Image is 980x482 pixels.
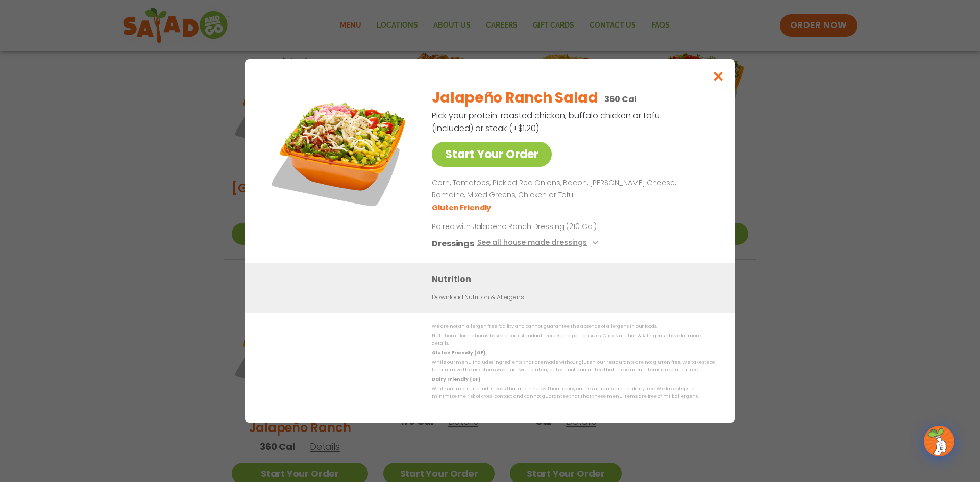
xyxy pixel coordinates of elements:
img: wpChatIcon [925,427,953,455]
p: Pick your protein: roasted chicken, buffalo chicken or tofu (included) or steak (+$1.20) [432,109,661,135]
p: While our menu includes ingredients that are made without gluten, our restaurants are not gluten ... [432,359,715,374]
p: While our menu includes foods that are made without dairy, our restaurants are not dairy free. We... [432,385,715,401]
strong: Dairy Friendly (DF) [432,376,480,383]
h2: Jalapeño Ranch Salad [432,87,598,109]
button: Close modal [702,59,735,93]
strong: Gluten Friendly (GF) [432,350,485,356]
li: Gluten Friendly [432,202,493,213]
h3: Dressings [432,237,474,250]
p: Nutrition information is based on our standard recipes and portion sizes. Click Nutrition & Aller... [432,332,715,348]
a: Start Your Order [432,142,552,167]
p: We are not an allergen free facility and cannot guarantee the absence of allergens in our foods. [432,323,715,331]
a: Download Nutrition & Allergens [432,293,524,302]
img: Featured product photo for Jalapeño Ranch Salad [268,80,411,222]
p: Paired with Jalapeño Ranch Dressing (210 Cal) [432,221,621,232]
p: Corn, Tomatoes, Pickled Red Onions, Bacon, [PERSON_NAME] Cheese, Romaine, Mixed Greens, Chicken o... [432,177,710,201]
button: See all house made dressings [477,237,601,250]
h3: Nutrition [432,273,720,286]
p: 360 Cal [604,93,637,106]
